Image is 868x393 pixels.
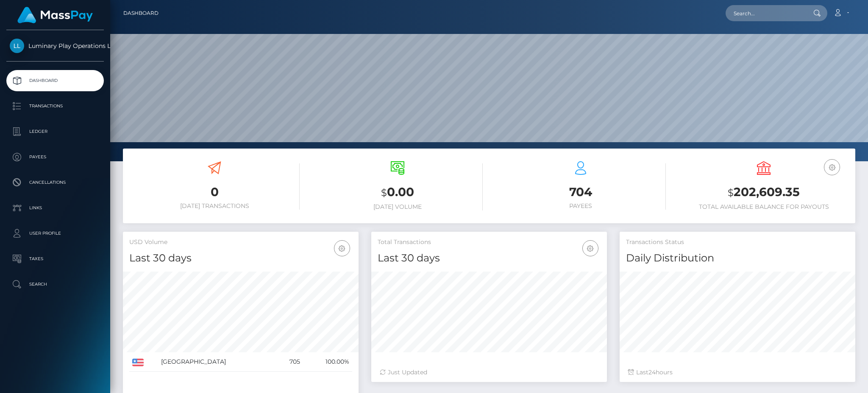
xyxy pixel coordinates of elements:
[10,39,24,53] img: Luminary Play Operations Limited
[132,359,144,366] img: US.png
[378,238,601,247] h5: Total Transactions
[6,42,104,50] span: Luminary Play Operations Limited
[129,202,300,210] h6: [DATE] Transactions
[6,197,104,219] a: Links
[10,253,100,265] p: Taxes
[17,7,93,23] img: MassPay Logo
[6,95,104,117] a: Transactions
[10,202,100,214] p: Links
[495,184,666,200] h3: 704
[679,184,849,201] h3: 202,609.35
[158,352,275,372] td: [GEOGRAPHIC_DATA]
[6,223,104,244] a: User Profile
[10,125,100,138] p: Ledger
[628,368,847,377] div: Last hours
[380,368,598,377] div: Just Updated
[303,352,352,372] td: 100.00%
[10,100,100,112] p: Transactions
[275,352,303,372] td: 705
[129,251,352,266] h4: Last 30 days
[626,238,849,247] h5: Transactions Status
[648,368,656,376] span: 24
[10,151,100,163] p: Payees
[129,184,300,200] h3: 0
[495,202,666,210] h6: Payees
[10,74,100,87] p: Dashboard
[6,172,104,193] a: Cancellations
[6,274,104,295] a: Search
[129,238,352,247] h5: USD Volume
[728,187,734,199] small: $
[679,203,849,211] h6: Total Available Balance for Payouts
[6,146,104,168] a: Payees
[626,251,849,266] h4: Daily Distribution
[10,278,100,291] p: Search
[726,5,805,21] input: Search...
[10,176,100,189] p: Cancellations
[312,184,483,201] h3: 0.00
[378,251,601,266] h4: Last 30 days
[381,187,387,199] small: $
[312,203,483,211] h6: [DATE] Volume
[123,4,159,22] a: Dashboard
[10,227,100,240] p: User Profile
[6,121,104,142] a: Ledger
[6,248,104,269] a: Taxes
[6,70,104,91] a: Dashboard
